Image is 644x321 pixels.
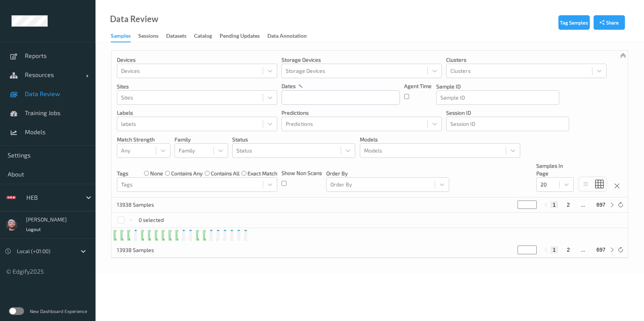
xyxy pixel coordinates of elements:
button: 2 [565,201,572,208]
p: Show Non Scans [282,169,322,177]
label: none [150,170,163,177]
div: Data Annotation [267,32,307,42]
button: 1 [550,201,558,208]
p: Clusters [446,56,607,64]
p: Storage Devices [282,56,442,64]
button: 697 [594,246,608,253]
label: exact match [248,170,277,177]
a: Pending Updates [220,31,267,42]
div: Samples [111,32,131,42]
button: 697 [594,201,608,208]
a: Sessions [138,31,166,42]
p: Devices [117,56,277,64]
p: Sample ID [436,83,559,90]
button: 2 [565,246,572,253]
p: Order By [326,170,449,177]
button: ... [579,246,588,253]
a: Samples [111,31,138,42]
p: 0 selected [139,216,164,224]
p: dates [282,82,296,90]
p: Match Strength [117,136,170,143]
p: Predictions [282,109,442,117]
p: Sites [117,83,277,90]
p: Family [175,136,228,143]
p: 13938 Samples [117,201,174,209]
a: Datasets [166,31,194,42]
div: Pending Updates [220,32,260,42]
p: Models [360,136,520,143]
a: Catalog [194,31,220,42]
a: Data Annotation [267,31,314,42]
div: Data Review [110,15,158,23]
div: Sessions [138,32,159,42]
button: ... [579,201,588,208]
label: contains all [211,170,239,177]
p: Agent Time [404,82,432,90]
p: Status [232,136,355,143]
p: 13938 Samples [117,246,174,254]
p: Tags [117,170,128,177]
p: Session ID [446,109,569,117]
label: contains any [171,170,202,177]
button: Tag Samples [558,15,590,30]
p: Samples In Page [536,162,574,177]
div: Datasets [166,32,186,42]
div: Catalog [194,32,212,42]
button: Share [594,15,625,30]
button: 1 [550,246,558,253]
p: labels [117,109,277,117]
